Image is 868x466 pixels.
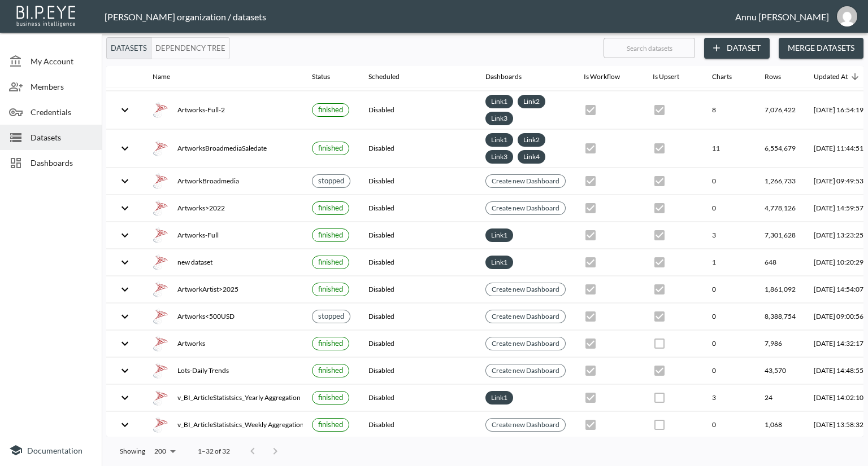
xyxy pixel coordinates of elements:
[144,168,303,195] th: {"type":"div","key":null,"ref":null,"props":{"style":{"display":"flex","gap":16,"alignItems":"cen...
[829,3,865,30] button: annu@mutualart.com
[115,388,134,407] button: expand row
[303,276,359,303] th: {"type":{},"key":null,"ref":null,"props":{"size":"small","label":{"type":{},"key":null,"ref":null...
[644,91,703,129] th: {"type":{},"key":null,"ref":null,"props":{"disabled":true,"checked":true,"color":"primary","style...
[153,254,294,270] div: new dataset
[644,358,703,384] th: {"type":{},"key":null,"ref":null,"props":{"disabled":true,"checked":true,"color":"primary","style...
[485,228,513,242] div: Link1
[489,95,510,108] a: Link1
[756,222,805,249] th: 7,301,628
[153,140,168,156] img: mssql icon
[489,256,510,269] a: Link1
[303,222,359,249] th: {"type":{},"key":null,"ref":null,"props":{"size":"small","label":{"type":{},"key":null,"ref":null...
[476,358,575,384] th: {"type":{},"key":null,"ref":null,"props":{"size":"small","clickable":true,"style":{"background":"...
[703,276,756,303] th: 0
[115,280,134,299] button: expand row
[521,150,542,163] a: Link4
[756,130,805,168] th: 6,554,679
[756,168,805,195] th: 1,266,733
[120,446,145,456] p: Showing
[368,70,414,83] span: Scheduled
[153,254,168,270] img: mssql icon
[756,358,805,384] th: 43,570
[153,282,294,297] div: ArtworkArtist>2025
[575,331,644,357] th: {"type":{},"key":null,"ref":null,"props":{"disabled":true,"checked":true,"color":"primary","style...
[485,283,566,296] div: Create new Dashboard
[756,249,805,276] th: 648
[31,81,93,93] span: Members
[144,222,303,249] th: {"type":"div","key":null,"ref":null,"props":{"style":{"display":"flex","gap":16,"alignItems":"cen...
[318,311,344,320] span: stopped
[318,284,343,293] span: finished
[476,130,575,168] th: {"type":"div","key":null,"ref":null,"props":{"style":{"display":"flex","flexWrap":"wrap","gap":6}...
[644,385,703,411] th: {"type":{},"key":null,"ref":null,"props":{"disabled":true,"checked":false,"color":"primary","styl...
[318,366,343,375] span: finished
[105,11,735,22] div: [PERSON_NAME] organization / datasets
[318,338,343,348] span: finished
[115,226,134,245] button: expand row
[153,173,168,189] img: mssql icon
[153,363,294,379] div: Lots-Daily Trends
[485,70,536,83] span: Dashboards
[765,70,781,83] div: Rows
[303,130,359,168] th: {"type":{},"key":null,"ref":null,"props":{"size":"small","label":{"type":{},"key":null,"ref":null...
[703,412,756,438] th: 0
[144,385,303,411] th: {"type":"div","key":null,"ref":null,"props":{"style":{"display":"flex","gap":16,"alignItems":"cen...
[115,199,134,218] button: expand row
[521,95,542,108] a: Link2
[31,55,93,67] span: My Account
[489,133,510,146] a: Link1
[153,102,294,118] div: Artworks-Full-2
[153,363,168,379] img: mssql icon
[153,227,168,243] img: mssql icon
[368,70,400,83] div: Scheduled
[115,139,134,158] button: expand row
[318,257,343,266] span: finished
[575,91,644,129] th: {"type":{},"key":null,"ref":null,"props":{"disabled":true,"checked":true,"color":"primary","style...
[756,304,805,330] th: 8,388,754
[153,336,168,351] img: mssql icon
[303,91,359,129] th: {"type":{},"key":null,"ref":null,"props":{"size":"small","label":{"type":{},"key":null,"ref":null...
[359,91,476,129] th: Disabled
[485,150,513,164] div: Link3
[312,70,330,83] div: Status
[106,37,230,59] div: Platform
[703,385,756,411] th: 3
[712,70,747,83] span: Charts
[115,415,134,434] button: expand row
[476,168,575,195] th: {"type":{},"key":null,"ref":null,"props":{"size":"small","clickable":true,"style":{"background":"...
[476,412,575,438] th: {"type":{},"key":null,"ref":null,"props":{"size":"small","clickable":true,"style":{"background":"...
[359,276,476,303] th: Disabled
[144,276,303,303] th: {"type":"div","key":null,"ref":null,"props":{"style":{"display":"flex","gap":16,"alignItems":"cen...
[644,276,703,303] th: {"type":{},"key":null,"ref":null,"props":{"disabled":true,"checked":true,"color":"primary","style...
[575,130,644,168] th: {"type":{},"key":null,"ref":null,"props":{"disabled":true,"checked":true,"color":"primary","style...
[303,168,359,195] th: {"type":{},"key":null,"ref":null,"props":{"size":"small","label":{"type":{},"key":null,"ref":null...
[518,133,545,147] div: Link2
[359,249,476,276] th: Disabled
[144,91,303,129] th: {"type":"div","key":null,"ref":null,"props":{"style":{"display":"flex","gap":16,"alignItems":"cen...
[644,331,703,357] th: {"type":{},"key":null,"ref":null,"props":{"disabled":true,"checked":false,"color":"primary","styl...
[115,307,134,326] button: expand row
[644,412,703,438] th: {"type":{},"key":null,"ref":null,"props":{"disabled":true,"checked":false,"color":"primary","styl...
[765,70,796,83] span: Rows
[359,304,476,330] th: Disabled
[485,364,566,377] div: Create new Dashboard
[153,70,185,83] span: Name
[756,412,805,438] th: 1,068
[485,391,513,405] div: Link1
[115,361,134,380] button: expand row
[318,176,344,185] span: stopped
[151,37,230,59] button: Dependency Tree
[9,443,93,457] a: Documentation
[359,385,476,411] th: Disabled
[115,253,134,272] button: expand row
[703,168,756,195] th: 0
[644,130,703,168] th: {"type":{},"key":null,"ref":null,"props":{"disabled":true,"checked":true,"color":"primary","style...
[575,195,644,222] th: {"type":{},"key":null,"ref":null,"props":{"disabled":true,"checked":true,"color":"primary","style...
[489,201,562,214] a: Create new Dashboard
[115,172,134,191] button: expand row
[153,390,168,406] img: mssql icon
[359,412,476,438] th: Disabled
[485,95,513,108] div: Link1
[144,249,303,276] th: {"type":"div","key":null,"ref":null,"props":{"style":{"display":"flex","gap":16,"alignItems":"cen...
[604,34,695,62] input: Search datasets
